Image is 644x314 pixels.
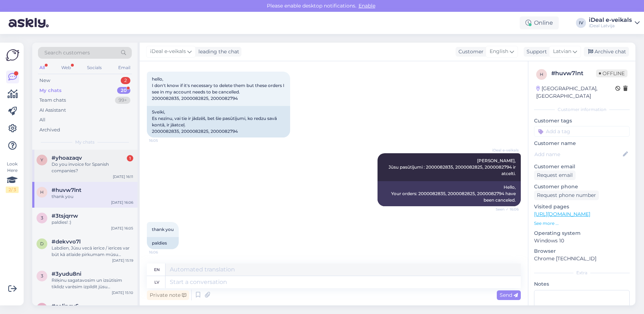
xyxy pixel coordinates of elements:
[44,49,90,57] span: Search customers
[534,270,630,276] div: Extra
[39,77,50,84] div: New
[534,150,621,158] input: Add name
[534,126,630,137] input: Add a tag
[584,47,629,57] div: Archive chat
[52,193,133,200] div: thank you
[52,271,81,277] span: #3yudu8ni
[147,237,179,249] div: paldies
[52,238,81,245] span: #dekvvo7l
[534,280,630,288] p: Notes
[52,277,133,290] div: Rēķinu sagatavosim un izsūtīsim tiklīdz varēsim izpildīt jūsu pasūtījumu.
[39,87,62,94] div: My chats
[534,117,630,125] p: Customer tags
[75,139,95,145] span: My chats
[52,303,78,309] span: #soljpqy6
[154,276,159,288] div: lv
[152,227,174,232] span: thank you
[6,161,19,193] div: Look Here
[540,72,543,77] span: h
[490,48,508,55] span: English
[111,200,133,205] div: [DATE] 16:06
[39,116,45,124] div: All
[534,163,630,170] p: Customer email
[52,161,133,174] div: Do you invoice for Spanish companies?
[534,247,630,255] p: Browser
[52,213,78,219] span: #3tsjqrrw
[534,220,630,227] p: See more ...
[40,157,43,163] span: y
[492,148,519,153] span: iDeal e-veikals
[52,155,82,161] span: #yhoazaqv
[534,190,599,200] div: Request phone number
[589,23,632,29] div: iDeal Latvija
[492,207,519,212] span: Seen ✓ 16:06
[534,255,630,262] p: Chrome [TECHNICAL_ID]
[117,87,130,94] div: 20
[356,3,378,9] span: Enable
[534,170,576,180] div: Request email
[147,106,290,137] div: Sveiki, Es nezinu, vai tie ir jādzēš, bet šie pasūtījumi, ko redzu savā kontā, ir jāatceļ. 200008...
[152,76,285,101] span: hello, I don't know if it's necessary to delete them but these orders I see in my account needs t...
[534,106,630,113] div: Customer information
[121,77,130,84] div: 2
[39,97,66,104] div: Team chats
[6,187,19,193] div: 2 / 3
[576,18,586,28] div: IV
[589,17,632,23] div: iDeal e-veikals
[111,226,133,231] div: [DATE] 16:05
[40,241,44,246] span: d
[39,107,66,114] div: AI Assistant
[534,237,630,245] p: Windows 10
[147,290,189,300] div: Private note
[112,290,133,295] div: [DATE] 15:10
[149,250,176,255] span: 16:06
[534,183,630,190] p: Customer phone
[52,219,133,226] div: paldies! :)
[52,187,81,193] span: #huvw7lnt
[536,85,615,100] div: [GEOGRAPHIC_DATA], [GEOGRAPHIC_DATA]
[154,264,160,276] div: en
[524,48,547,55] div: Support
[534,230,630,237] p: Operating system
[41,215,43,221] span: 3
[596,69,628,77] span: Offline
[127,155,133,161] div: 1
[86,63,103,72] div: Socials
[378,181,521,206] div: Hello, Your orders: 2000082835, 2000082825, 2000082794 have been canceled.
[456,48,484,55] div: Customer
[39,126,60,134] div: Archived
[149,138,176,143] span: 16:05
[117,63,132,72] div: Email
[196,48,239,55] div: leading the chat
[534,140,630,147] p: Customer name
[112,258,133,263] div: [DATE] 15:19
[41,273,43,279] span: 3
[113,174,133,179] div: [DATE] 16:11
[589,17,640,29] a: iDeal e-veikalsiDeal Latvija
[150,48,186,55] span: iDeal e-veikals
[534,203,630,211] p: Visited pages
[115,97,130,104] div: 99+
[38,63,46,72] div: All
[60,63,72,72] div: Web
[6,48,19,62] img: Askly Logo
[551,69,596,78] div: # huvw7lnt
[40,189,44,195] span: h
[553,48,571,55] span: Latvian
[534,211,590,217] a: [URL][DOMAIN_NAME]
[389,158,517,176] span: [PERSON_NAME], Jūsu pasūtījumi : 2000082835, 2000082825, 2000082794 ir atcelti.
[500,292,518,298] span: Send
[52,245,133,258] div: Labdien, Jūsu vecā ierīce / ierīces var būt kā atlaide pirkumam mūsu veikalos.
[520,16,559,29] div: Online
